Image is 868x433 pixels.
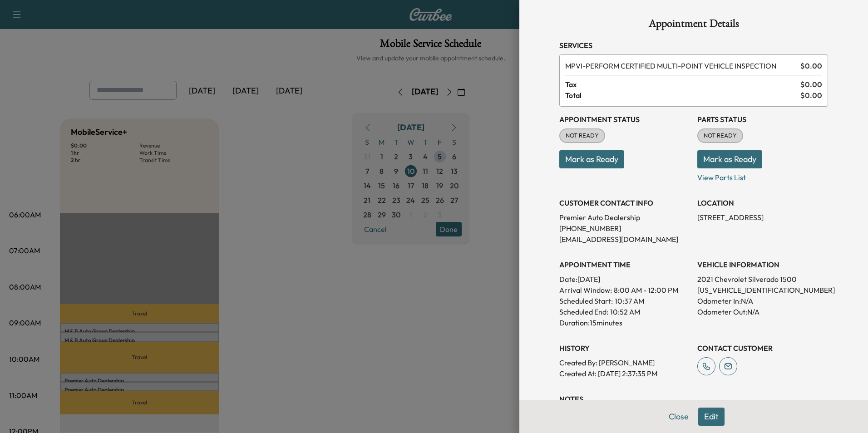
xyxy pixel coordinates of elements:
p: 10:37 AM [615,295,644,306]
button: Edit [698,408,725,426]
h3: APPOINTMENT TIME [559,259,690,270]
h3: Appointment Status [559,114,690,125]
button: Close [663,408,695,426]
p: [PHONE_NUMBER] [559,223,690,234]
span: $ 0.00 [800,90,822,101]
p: [EMAIL_ADDRESS][DOMAIN_NAME] [559,234,690,245]
h1: Appointment Details [559,18,828,33]
h3: CUSTOMER CONTACT INFO [559,197,690,208]
h3: VEHICLE INFORMATION [697,259,828,270]
h3: LOCATION [697,197,828,208]
p: View Parts List [697,168,828,183]
span: NOT READY [560,131,604,140]
p: Arrival Window: [559,285,690,295]
p: 10:52 AM [610,306,640,317]
p: Scheduled Start: [559,295,613,306]
p: Duration: 15 minutes [559,317,690,328]
span: $ 0.00 [800,60,822,71]
h3: Parts Status [697,114,828,125]
span: PERFORM CERTIFIED MULTI-POINT VEHICLE INSPECTION [565,60,797,71]
h3: History [559,343,690,354]
p: 2021 Chevrolet Silverado 1500 [697,274,828,285]
p: Created By : [PERSON_NAME] [559,357,690,368]
p: Odometer Out: N/A [697,306,828,317]
h3: NOTES [559,394,828,404]
button: Mark as Ready [559,150,624,168]
p: Date: [DATE] [559,274,690,285]
span: $ 0.00 [800,79,822,90]
p: [STREET_ADDRESS] [697,212,828,223]
span: NOT READY [698,131,742,140]
button: Mark as Ready [697,150,762,168]
p: Odometer In: N/A [697,295,828,306]
p: Premier Auto Dealership [559,212,690,223]
p: [US_VEHICLE_IDENTIFICATION_NUMBER] [697,285,828,295]
h3: Services [559,40,828,51]
span: 8:00 AM - 12:00 PM [614,285,678,295]
h3: CONTACT CUSTOMER [697,343,828,354]
p: Created At : [DATE] 2:37:35 PM [559,368,690,379]
span: Tax [565,79,800,90]
p: Scheduled End: [559,306,608,317]
span: Total [565,90,800,101]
